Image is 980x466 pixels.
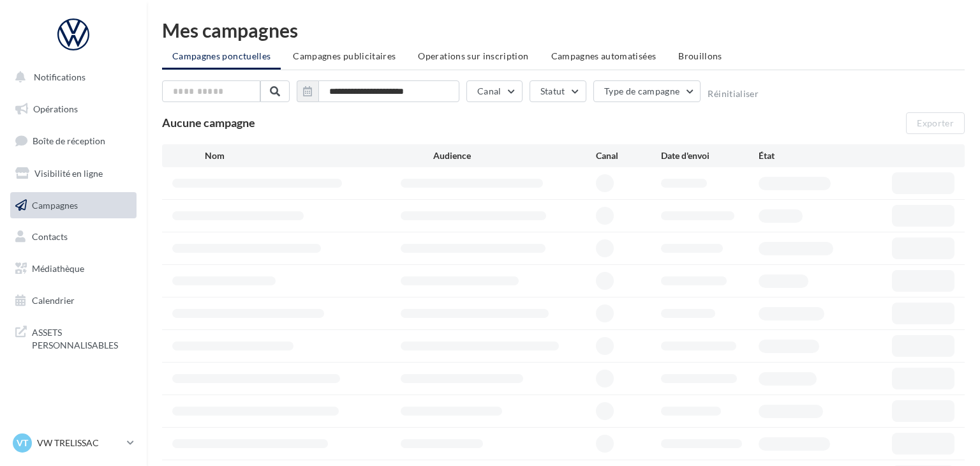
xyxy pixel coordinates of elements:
span: Contacts [32,231,68,242]
a: ASSETS PERSONNALISABLES [8,319,139,356]
span: Calendrier [32,295,75,306]
div: Audience [433,149,596,162]
button: Notifications [8,64,134,91]
button: Exporter [906,112,965,134]
a: Médiathèque [8,255,139,282]
a: Contacts [8,223,139,250]
span: Brouillons [678,50,722,61]
a: Visibilité en ligne [8,160,139,187]
span: ASSETS PERSONNALISABLES [32,324,131,351]
div: État [759,149,856,162]
span: Campagnes publicitaires [293,50,396,61]
a: Opérations [8,96,139,123]
div: Mes campagnes [162,20,965,40]
p: VW TRELISSAC [37,437,122,449]
div: Date d'envoi [661,149,759,162]
a: Campagnes [8,192,139,219]
span: Campagnes [32,199,78,210]
span: Campagnes automatisées [551,50,657,61]
span: Visibilité en ligne [34,168,103,179]
span: Médiathèque [32,263,84,274]
span: Operations sur inscription [418,50,528,61]
button: Type de campagne [593,80,701,102]
button: Canal [466,80,523,102]
button: Réinitialiser [708,89,759,99]
div: Canal [596,149,661,162]
a: Calendrier [8,287,139,314]
span: Opérations [33,103,78,114]
a: VT VW TRELISSAC [10,431,137,455]
a: Boîte de réception [8,127,139,154]
span: Boîte de réception [33,135,105,146]
div: Nom [205,149,433,162]
button: Statut [530,80,586,102]
span: Notifications [34,71,85,82]
span: Aucune campagne [162,116,255,130]
span: VT [17,437,28,449]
